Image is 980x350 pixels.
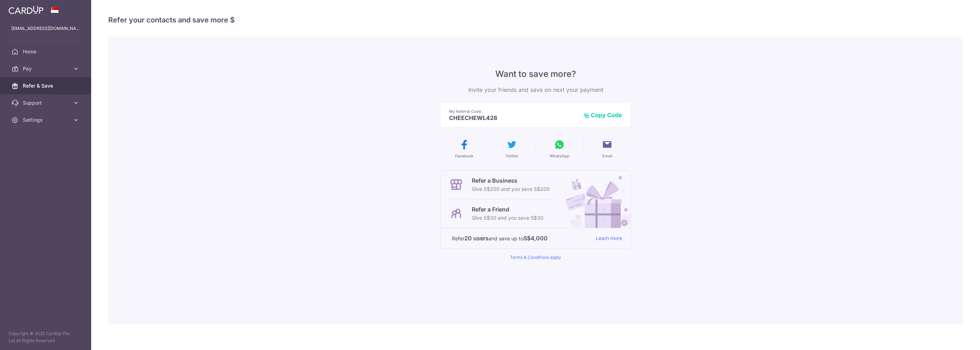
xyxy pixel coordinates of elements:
[464,234,489,242] strong: 20 users
[11,25,80,32] p: [EMAIL_ADDRESS][DOMAIN_NAME]
[584,111,622,119] button: Copy Code
[449,114,578,121] p: CHEECHEWL428
[523,234,548,242] strong: S$4,000
[596,234,622,243] a: Learn more
[602,153,612,159] span: Email
[23,65,70,72] span: Pay
[472,205,543,214] p: Refer a Friend
[491,139,533,159] button: Twitter
[23,116,70,124] span: Settings
[472,185,550,193] p: Give S$200 and you save S$200
[440,68,631,80] p: Want to save more?
[440,85,631,94] p: Invite your friends and save on next your payment
[538,139,580,159] button: WhatsApp
[505,153,518,159] span: Twitter
[586,139,628,159] button: Email
[472,176,550,185] p: Refer a Business
[23,48,70,55] span: Home
[23,99,70,106] span: Support
[449,109,578,114] p: My Referral Code
[23,82,70,89] span: Refer & Save
[934,329,973,346] iframe: Opens a widget where you can find more information
[9,6,43,14] img: CardUp
[559,171,631,228] img: Refer
[443,139,485,159] button: Facebook
[452,234,590,243] p: Refer and save up to
[108,14,963,26] h4: Refer your contacts and save more $
[455,153,473,159] span: Facebook
[472,214,543,222] p: Give S$30 and you save S$30
[510,255,561,260] a: Terms & Conditions apply
[549,153,569,159] span: WhatsApp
